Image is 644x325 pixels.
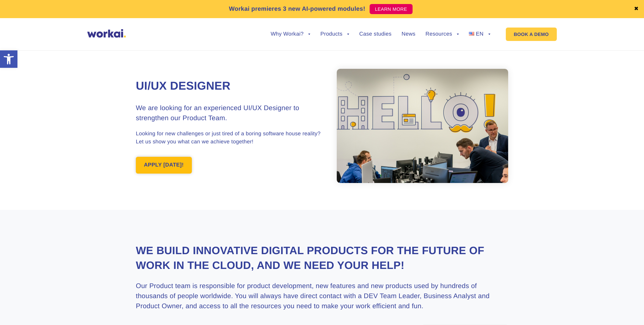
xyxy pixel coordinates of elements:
[136,130,322,146] p: Looking for new challenges or just tired of a boring software house reality? Let us show you what...
[476,31,484,37] span: EN
[136,157,192,174] a: APPLY [DATE]!
[426,32,459,37] a: Resources
[271,32,310,37] a: Why Workai?
[136,103,322,123] h3: We are looking for an experienced UI/UX Designer to strengthen our Product Team.
[634,6,639,12] a: ✖
[2,128,312,153] span: I hereby consent to the processing of my personal data of a special category contained in my appl...
[401,32,415,37] a: News
[370,4,413,14] a: LEARN MORE
[506,28,557,41] a: BOOK A DEMO
[136,281,508,311] h3: Our Product team is responsible for product development, new features and new products used by hu...
[2,129,6,133] input: I hereby consent to the processing of my personal data of a special category contained in my appl...
[320,32,349,37] a: Products
[136,243,508,272] h2: We build innovative digital products for the future of work in the Cloud, and we need your help!
[98,180,130,187] a: Privacy Policy
[229,4,365,13] p: Workai premieres 3 new AI-powered modules!
[359,32,391,37] a: Case studies
[2,93,303,112] span: I hereby consent to the processing of the personal data I have provided during the recruitment pr...
[136,79,322,94] h1: UI/UX Designer
[158,28,211,34] span: Mobile phone number
[2,94,6,98] input: I hereby consent to the processing of the personal data I have provided during the recruitment pr...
